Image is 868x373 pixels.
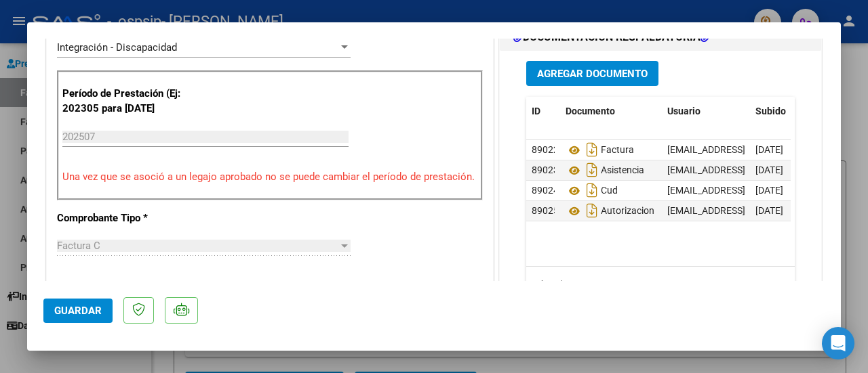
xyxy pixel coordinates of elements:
span: [DATE] [755,185,783,196]
button: Agregar Documento [526,61,658,86]
p: Una vez que se asoció a un legajo aprobado no se puede cambiar el período de prestación. [62,169,477,185]
p: Comprobante Tipo * [57,211,184,226]
span: 89023 [532,164,559,175]
datatable-header-cell: Subido [750,97,818,126]
p: Punto de Venta [57,279,184,294]
span: Integración - Discapacidad [57,41,177,53]
span: Guardar [54,305,102,317]
span: Autorizacion [566,206,654,217]
span: Agregar Documento [537,68,648,80]
span: ID [532,106,540,116]
span: Asistencia [566,165,644,176]
datatable-header-cell: Documento [560,97,662,126]
span: 89024 [532,185,559,196]
span: 89022 [532,144,559,155]
datatable-header-cell: Usuario [662,97,750,126]
div: Open Intercom Messenger [822,327,854,359]
span: Subido [755,106,786,116]
i: Descargar documento [583,200,601,221]
datatable-header-cell: ID [526,97,560,126]
button: Guardar [43,299,113,323]
div: DOCUMENTACIÓN RESPALDATORIA [500,51,821,332]
div: 4 total [526,267,795,301]
span: 89025 [532,205,559,216]
span: Cud [566,185,618,196]
span: Usuario [667,106,701,116]
span: [DATE] [755,164,783,175]
i: Descargar documento [583,159,601,181]
span: Documento [566,106,615,116]
span: Factura [566,145,634,156]
span: [DATE] [755,144,783,155]
i: Descargar documento [583,179,601,201]
span: Factura C [57,240,100,252]
i: Descargar documento [583,139,601,160]
p: Período de Prestación (Ej: 202305 para [DATE] [62,86,187,116]
span: [DATE] [755,205,783,216]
